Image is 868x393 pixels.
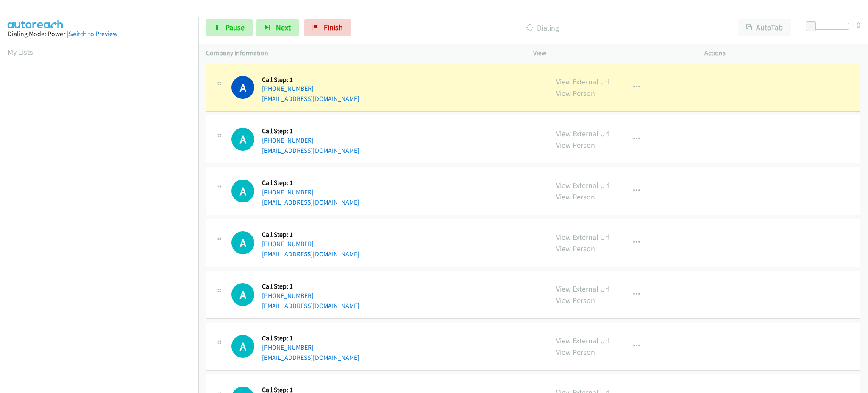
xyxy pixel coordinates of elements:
a: [PHONE_NUMBER] [262,188,314,196]
p: Company Information [206,48,518,58]
h5: Call Step: 1 [262,282,359,291]
span: Pause [225,22,245,32]
h5: Call Step: 1 [262,230,359,239]
a: Switch to Preview [68,30,117,38]
div: The call is yet to be attempted [231,283,254,306]
iframe: Resource Center [844,163,868,230]
span: Finish [324,22,343,32]
h5: Call Step: 1 [262,76,359,84]
a: View Person [556,347,595,357]
button: Next [256,19,299,36]
a: [EMAIL_ADDRESS][DOMAIN_NAME] [262,302,359,310]
div: 0 [857,19,860,31]
div: The call is yet to be attempted [231,335,254,358]
button: AutoTab [738,19,791,36]
a: [EMAIL_ADDRESS][DOMAIN_NAME] [262,354,359,362]
h1: A [231,76,254,99]
a: [EMAIL_ADDRESS][DOMAIN_NAME] [262,250,359,258]
a: [EMAIL_ADDRESS][DOMAIN_NAME] [262,95,359,103]
p: Actions [704,48,860,58]
div: Dialing Mode: Power | [8,29,191,39]
a: [EMAIL_ADDRESS][DOMAIN_NAME] [262,198,359,206]
h5: Call Step: 1 [262,179,359,187]
span: Next [276,22,291,32]
a: Pause [206,19,253,36]
div: Delay between calls (in seconds) [810,23,849,30]
a: View Person [556,88,595,98]
a: View External Url [556,180,610,190]
a: [PHONE_NUMBER] [262,292,314,300]
h5: Call Step: 1 [262,334,359,342]
a: View Person [556,295,595,305]
a: View External Url [556,77,610,87]
h1: A [231,180,254,202]
a: Finish [304,19,351,36]
a: View External Url [556,129,610,138]
a: [PHONE_NUMBER] [262,84,314,93]
h5: Call Step: 1 [262,127,359,135]
p: Dialing [362,22,723,34]
h1: A [231,231,254,254]
a: [EMAIL_ADDRESS][DOMAIN_NAME] [262,146,359,154]
a: View External Url [556,336,610,345]
h1: A [231,128,254,151]
a: [PHONE_NUMBER] [262,343,314,351]
a: View Person [556,244,595,253]
a: View External Url [556,284,610,294]
a: View Person [556,140,595,150]
h1: A [231,335,254,358]
h1: A [231,283,254,306]
div: The call is yet to be attempted [231,128,254,151]
div: The call is yet to be attempted [231,231,254,254]
p: View [533,48,689,58]
a: View External Url [556,232,610,242]
div: The call is yet to be attempted [231,180,254,202]
a: [PHONE_NUMBER] [262,240,314,248]
a: My Lists [8,47,33,57]
a: View Person [556,192,595,202]
a: [PHONE_NUMBER] [262,136,314,144]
